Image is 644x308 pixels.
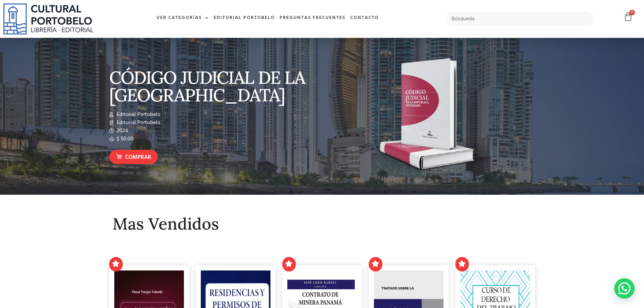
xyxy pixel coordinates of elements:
input: Búsqueda [446,12,594,26]
span: 2024 [115,127,128,135]
span: Editorial Portobelo [115,111,160,119]
span: Editorial Portobelo [115,119,160,127]
a: 0 [623,12,633,22]
a: Contacto [348,11,381,25]
a: Ver Categorías [154,11,211,25]
span: Comprar [125,153,151,162]
span: $ 50.00 [115,135,134,143]
p: CÓDIGO JUDICIAL DE LA [GEOGRAPHIC_DATA] [109,69,319,104]
h2: Mas Vendidos [113,215,532,233]
span: 0 [629,10,635,15]
div: Contactar por WhatsApp [614,278,635,299]
a: Comprar [109,150,158,164]
a: Preguntas frecuentes [277,11,348,25]
a: Editorial Portobelo [211,11,277,25]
